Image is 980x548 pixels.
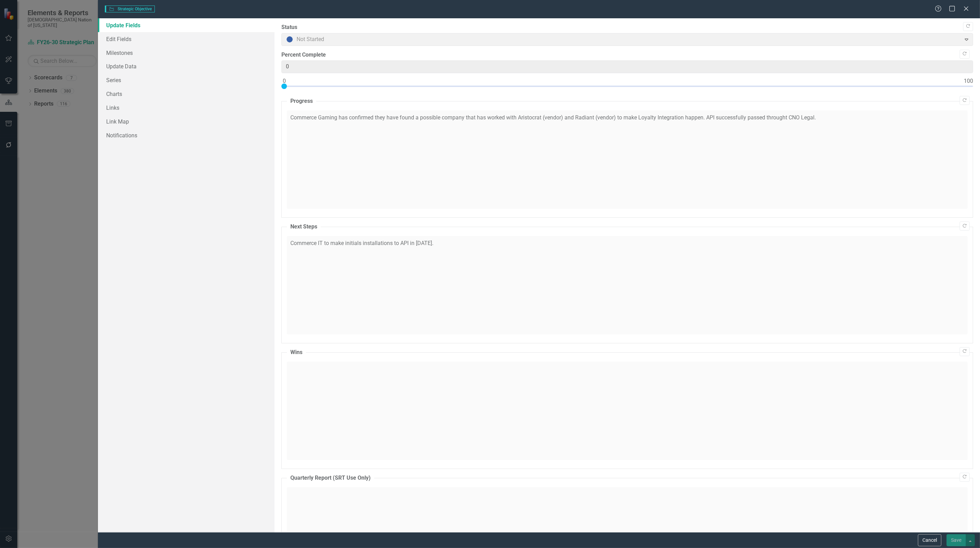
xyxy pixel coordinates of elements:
a: Notifications [98,128,274,142]
button: Cancel [918,534,941,546]
a: Links [98,101,274,115]
a: Link Map [98,115,274,128]
span: Strategic Objective [105,6,154,12]
legend: Next Steps [287,223,321,231]
a: Series [98,73,274,87]
a: Edit Fields [98,32,274,46]
label: Percent Complete [281,51,973,59]
legend: Quarterly Report (SRT Use Only) [287,474,374,482]
a: Milestones [98,46,274,60]
a: Update Fields [98,18,274,32]
button: Save [947,534,966,546]
a: Charts [98,87,274,101]
label: Status [281,23,973,31]
legend: Wins [287,349,306,356]
a: Update Data [98,59,274,73]
legend: Progress [287,97,316,105]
